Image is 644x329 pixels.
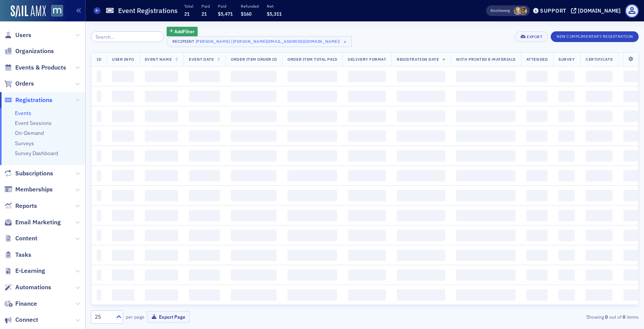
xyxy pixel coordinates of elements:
[456,57,516,62] span: With Printed E-Materials
[586,269,613,281] span: ‌
[189,289,220,301] span: ‌
[112,289,134,301] span: ‌
[267,3,282,9] p: Net
[15,96,52,104] span: Registrations
[558,230,575,241] span: ‌
[97,230,101,241] span: ‌
[586,190,613,201] span: ‌
[551,31,639,42] button: New Complimentary Registration
[456,110,516,122] span: ‌
[97,71,101,82] span: ‌
[189,110,220,122] span: ‌
[184,3,193,9] p: Total
[231,210,277,221] span: ‌
[586,150,613,162] span: ‌
[231,91,277,102] span: ‌
[287,210,337,221] span: ‌
[558,250,575,261] span: ‌
[558,170,575,182] span: ‌
[231,150,277,162] span: ‌
[397,110,445,122] span: ‌
[348,190,386,201] span: ‌
[558,71,575,82] span: ‌
[461,313,639,320] div: Showing out of items
[287,230,337,241] span: ‌
[558,91,575,102] span: ‌
[147,311,190,323] button: Export Page
[15,140,34,147] a: Surveys
[397,150,445,162] span: ‌
[167,27,198,36] button: AddFilter
[172,39,195,44] div: Recipient
[578,7,621,14] div: [DOMAIN_NAME]
[526,289,548,301] span: ‌
[145,170,178,182] span: ‌
[112,190,134,201] span: ‌
[15,267,45,275] span: E-Learning
[526,190,548,201] span: ‌
[540,7,566,14] div: Support
[15,120,52,126] a: Event Sessions
[558,289,575,301] span: ‌
[201,11,207,17] span: 21
[145,130,178,142] span: ‌
[456,71,516,82] span: ‌
[189,71,220,82] span: ‌
[287,110,337,122] span: ‌
[456,289,516,301] span: ‌
[526,230,548,241] span: ‌
[558,190,575,201] span: ‌
[189,210,220,221] span: ‌
[397,250,445,261] span: ‌
[586,57,613,62] span: Certificate
[526,57,548,62] span: Attended
[218,11,233,17] span: $5,471
[348,210,386,221] span: ‌
[112,210,134,221] span: ‌
[527,35,542,39] div: Export
[15,234,37,243] span: Content
[551,32,639,39] a: New Complimentary Registration
[348,170,386,182] span: ‌
[112,150,134,162] span: ‌
[287,170,337,182] span: ‌
[112,269,134,281] span: ‌
[456,269,516,281] span: ‌
[586,230,613,241] span: ‌
[4,63,66,72] a: Events & Products
[586,91,613,102] span: ‌
[97,250,101,261] span: ‌
[558,130,575,142] span: ‌
[397,71,445,82] span: ‌
[287,71,337,82] span: ‌
[112,91,134,102] span: ‌
[15,300,37,308] span: Finance
[189,269,220,281] span: ‌
[126,313,144,320] label: per page
[397,57,439,62] span: Registration Date
[397,210,445,221] span: ‌
[145,57,172,62] span: Event Name
[526,210,548,221] span: ‌
[184,11,190,17] span: 21
[287,190,337,201] span: ‌
[348,250,386,261] span: ‌
[145,250,178,261] span: ‌
[526,110,548,122] span: ‌
[15,150,58,157] a: Survey Dashboard
[514,7,522,15] span: Rebekah Olson
[145,230,178,241] span: ‌
[348,150,386,162] span: ‌
[231,130,277,142] span: ‌
[174,28,195,35] span: Add Filter
[287,57,337,62] span: Order Item Total Paid
[15,31,31,39] span: Users
[145,91,178,102] span: ‌
[456,150,516,162] span: ‌
[456,250,516,261] span: ‌
[625,4,639,18] span: Profile
[241,3,259,9] p: Refunded
[15,110,31,117] a: Events
[231,71,277,82] span: ‌
[586,130,613,142] span: ‌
